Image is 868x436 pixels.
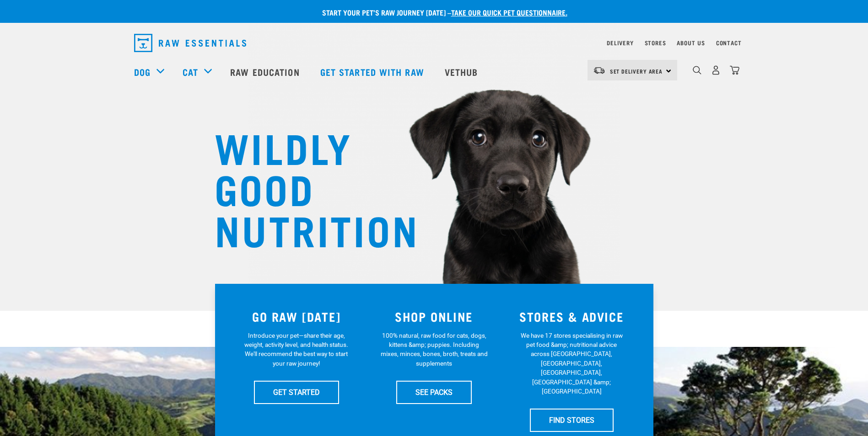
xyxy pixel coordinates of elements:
[380,331,488,368] p: 100% natural, raw food for cats, dogs, kittens &amp; puppies. Including mixes, minces, bones, bro...
[134,34,246,52] img: Raw Essentials Logo
[396,381,472,404] a: SEE PACKS
[183,65,198,79] a: Cat
[607,41,633,44] a: Delivery
[254,381,339,404] a: GET STARTED
[371,309,497,324] h3: SHOP ONLINE
[677,41,705,44] a: About Us
[233,309,360,324] h3: GO RAW [DATE]
[311,53,436,90] a: Get started with Raw
[716,41,742,44] a: Contact
[451,10,567,14] a: take our quick pet questionnaire.
[530,409,614,431] a: FIND STORES
[610,69,663,73] span: Set Delivery Area
[436,53,490,90] a: Vethub
[518,331,625,396] p: We have 17 stores specialising in raw pet food &amp; nutritional advice across [GEOGRAPHIC_DATA],...
[215,126,398,249] h1: WILDLY GOOD NUTRITION
[645,41,666,44] a: Stores
[221,53,311,90] a: Raw Education
[127,30,742,56] nav: dropdown navigation
[693,66,701,74] img: home-icon-1@2x.png
[711,65,721,75] img: user.png
[593,66,605,74] img: van-moving.png
[508,309,635,324] h3: STORES & ADVICE
[730,65,739,75] img: home-icon@2x.png
[243,331,350,368] p: Introduce your pet—share their age, weight, activity level, and health status. We'll recommend th...
[134,65,151,79] a: Dog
